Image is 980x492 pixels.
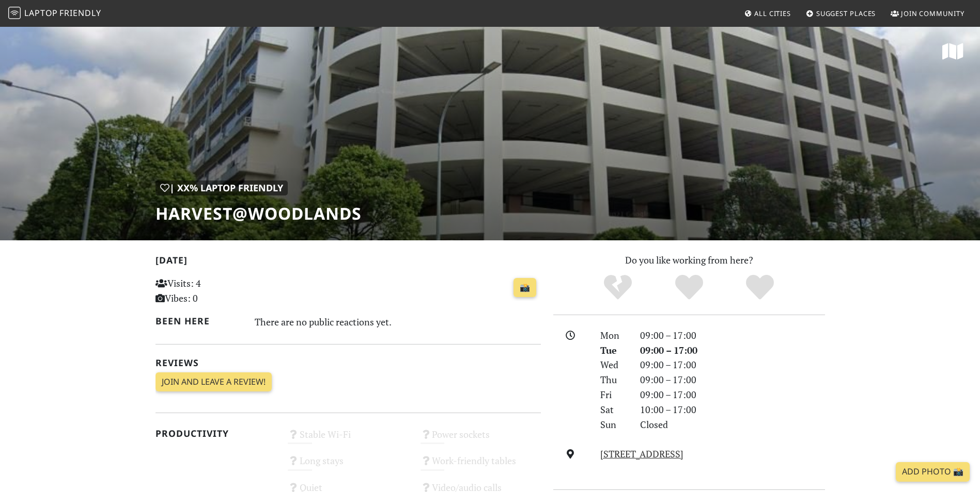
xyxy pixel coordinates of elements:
div: Power sockets [414,426,547,452]
p: Visits: 4 Vibes: 0 [155,276,276,306]
span: All Cities [754,9,791,18]
span: Suggest Places [816,9,876,18]
h2: Reviews [155,357,541,368]
h2: [DATE] [155,255,541,270]
div: Tue [594,343,633,358]
a: [STREET_ADDRESS] [600,448,683,460]
a: Add Photo 📸 [896,462,970,482]
a: Suggest Places [802,4,880,23]
img: LaptopFriendly [8,7,21,19]
div: Mon [594,328,633,343]
div: Yes [654,273,725,302]
div: Stable Wi-Fi [282,426,414,452]
a: 📸 [514,278,536,298]
h2: Productivity [155,428,276,439]
div: 09:00 – 17:00 [634,328,831,343]
div: 09:00 – 17:00 [634,387,831,402]
div: 09:00 – 17:00 [634,343,831,358]
div: 09:00 – 17:00 [634,372,831,387]
p: Do you like working from here? [553,253,825,268]
div: Thu [594,372,633,387]
span: Laptop [24,7,58,19]
div: Fri [594,387,633,402]
div: Long stays [282,452,414,479]
div: There are no public reactions yet. [255,314,541,330]
div: Work-friendly tables [414,452,547,479]
div: Sat [594,402,633,417]
a: All Cities [740,4,795,23]
div: 09:00 – 17:00 [634,357,831,372]
div: Definitely! [724,273,796,302]
div: 10:00 – 17:00 [634,402,831,417]
h2: Been here [155,316,243,326]
div: | XX% Laptop Friendly [155,181,288,195]
div: Sun [594,417,633,432]
div: Wed [594,357,633,372]
span: Friendly [59,7,101,19]
h1: Harvest@Woodlands [155,204,362,223]
div: Closed [634,417,831,432]
a: LaptopFriendly LaptopFriendly [8,5,101,23]
a: Join Community [886,4,969,23]
span: Join Community [901,9,965,18]
div: No [582,273,654,302]
a: Join and leave a review! [155,372,272,392]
